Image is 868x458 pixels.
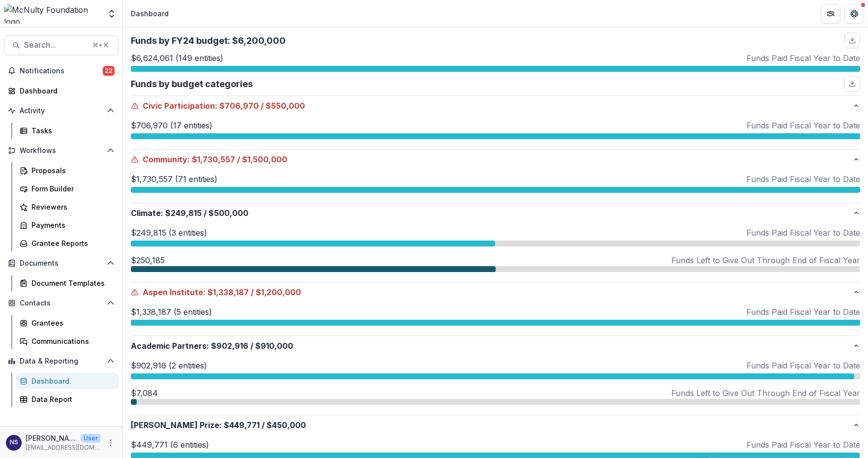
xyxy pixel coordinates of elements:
[31,394,111,404] div: Data Report
[20,86,111,96] div: Dashboard
[821,4,840,24] button: Partners
[844,76,860,92] button: download
[20,107,103,115] span: Activity
[237,153,240,165] span: /
[131,120,212,131] p: $706,970 (17 entities)
[261,100,264,112] span: /
[131,360,207,371] p: $902,916 (2 entities)
[4,295,119,311] button: Open Contacts
[131,100,852,112] p: Civic Participation : $550,000
[131,387,158,399] p: $7,084
[31,220,111,230] div: Payments
[131,52,223,64] p: $6,624,061 (149 entities)
[20,299,103,307] span: Contacts
[20,147,103,155] span: Workflows
[81,434,101,443] p: User
[747,173,860,185] p: Funds Paid Fiscal Year to Date
[26,433,77,443] p: [PERSON_NAME]
[20,357,103,366] span: Data & Reporting
[224,419,260,431] span: $449,771
[24,40,87,50] span: Search...
[20,259,103,268] span: Documents
[165,207,202,219] span: $249,815
[747,439,860,451] p: Funds Paid Fiscal Year to Date
[131,306,212,318] p: $1,338,187 (5 entities)
[90,40,110,51] div: ⌘ + K
[20,67,103,75] span: Notifications
[31,376,111,386] div: Dashboard
[131,153,852,165] p: Community : $1,500,000
[131,8,169,19] div: Dashboard
[127,6,173,21] nav: breadcrumb
[31,183,111,194] div: Form Builder
[31,165,111,176] div: Proposals
[26,443,101,452] p: [EMAIL_ADDRESS][DOMAIN_NAME]
[747,52,860,64] p: Funds Paid Fiscal Year to Date
[131,340,852,352] p: Academic Partners : $910,000
[671,254,860,266] p: Funds Left to Give Out Through End of Fiscal Year
[105,4,119,24] button: Open entity switcher
[131,34,286,47] p: Funds by FY24 budget: $6,200,000
[31,125,111,136] div: Tasks
[31,336,111,346] div: Communications
[844,4,864,24] button: Get Help
[131,439,209,451] p: $449,771 (6 entities)
[31,202,111,212] div: Reviewers
[844,32,860,48] button: download
[4,255,119,271] button: Open Documents
[747,306,860,318] p: Funds Paid Fiscal Year to Date
[131,227,207,239] p: $249,815 (3 entities)
[4,143,119,158] button: Open Workflows
[747,360,860,371] p: Funds Paid Fiscal Year to Date
[131,173,217,185] p: $1,730,557 (71 entities)
[250,340,253,352] span: /
[31,238,111,248] div: Grantee Reports
[131,286,852,298] p: Aspen Institute : $1,200,000
[4,353,119,369] button: Open Data & Reporting
[671,387,860,399] p: Funds Left to Give Out Through End of Fiscal Year
[747,120,860,131] p: Funds Paid Fiscal Year to Date
[103,66,115,76] span: 22
[10,439,18,446] div: Nina Sawhney
[219,100,259,112] span: $706,970
[204,207,207,219] span: /
[131,419,852,431] p: [PERSON_NAME] Prize : $450,000
[208,286,249,298] span: $1,338,187
[192,153,235,165] span: $1,730,557
[251,286,254,298] span: /
[31,278,111,288] div: Document Templates
[131,77,253,91] p: Funds by budget categories
[31,318,111,328] div: Grantees
[262,419,265,431] span: /
[211,340,248,352] span: $902,916
[4,103,119,119] button: Open Activity
[131,207,852,219] p: Climate : $500,000
[131,254,165,266] p: $250,185
[747,227,860,239] p: Funds Paid Fiscal Year to Date
[4,4,101,24] img: McNulty Foundation logo
[105,437,117,449] button: More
